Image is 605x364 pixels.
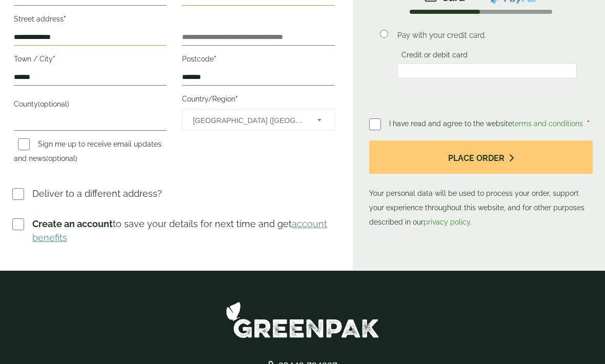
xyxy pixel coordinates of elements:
[369,141,593,174] button: Place order
[64,15,66,24] abbr: required
[46,155,77,163] span: (optional)
[14,12,167,30] label: Street address
[423,218,470,227] a: privacy policy
[226,302,379,339] img: GreenPak Supplies
[389,120,585,128] span: I have read and agree to the website
[235,95,238,104] abbr: required
[32,219,113,230] strong: Create an account
[400,67,574,76] iframe: Secure card payment input frame
[182,110,335,131] span: Country/Region
[32,217,336,245] p: to save your details for next time and get
[14,97,167,115] label: County
[14,52,167,70] label: Town / City
[397,51,472,63] label: Credit or debit card
[587,120,590,128] abbr: required
[512,120,583,128] a: terms and conditions
[53,55,55,64] abbr: required
[38,100,69,109] span: (optional)
[397,30,577,42] p: Pay with your credit card.
[32,187,162,201] p: Deliver to a different address?
[369,141,593,230] p: Your personal data will be used to process your order, support your experience throughout this we...
[18,139,30,151] input: Sign me up to receive email updates and news(optional)
[193,110,304,132] span: United Kingdom (UK)
[14,140,162,166] label: Sign me up to receive email updates and news
[214,55,216,64] abbr: required
[182,52,335,70] label: Postcode
[182,92,335,110] label: Country/Region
